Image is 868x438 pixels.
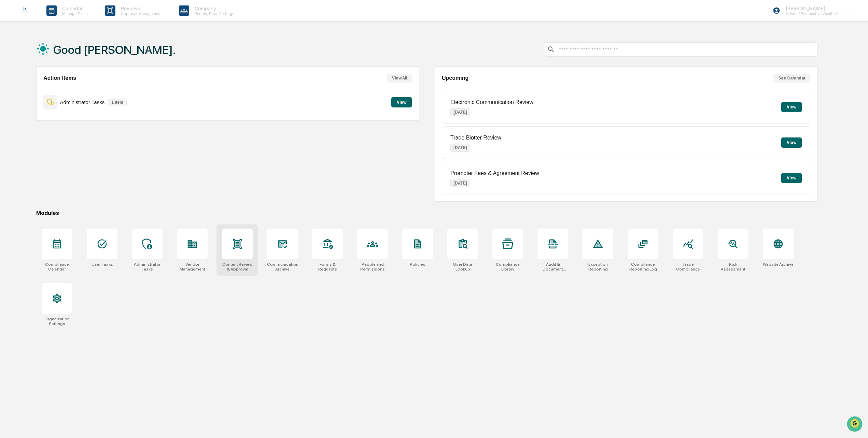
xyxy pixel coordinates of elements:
[36,210,817,216] div: Modules
[56,86,85,92] span: Attestations
[189,5,238,11] p: Company
[583,262,613,272] div: Exception Reporting
[42,262,72,272] div: Compliance Calendar
[115,5,165,11] p: Reviews
[57,11,91,16] p: Manage Tasks
[450,179,470,187] p: [DATE]
[60,99,105,105] p: Administrator Tasks
[312,262,343,272] div: Forms & Requests
[53,43,176,57] h1: Good [PERSON_NAME].
[450,99,533,105] p: Electronic Communication Review
[115,11,165,16] p: Approval Management
[57,5,91,11] p: Calendar
[450,144,470,152] p: [DATE]
[781,137,802,148] button: View
[50,86,55,92] div: 🗄️
[780,5,844,11] p: [PERSON_NAME]
[42,317,72,326] div: Organization Settings
[267,262,298,272] div: Communications Archive
[846,415,865,434] iframe: Open customer support
[14,99,43,105] span: Data Lookup
[222,262,253,272] div: Content Review & Approval
[7,99,12,105] div: 🔎
[628,262,658,272] div: Compliance Reporting Log
[357,262,388,272] div: People and Permissions
[673,262,703,272] div: Trade Compliance
[14,86,44,92] span: Preclearance
[47,83,87,95] a: 🗄️Attestations
[773,74,810,83] button: See Calendar
[447,262,478,272] div: User Data Lookup
[450,108,470,116] p: [DATE]
[763,262,794,267] div: Website Archive
[23,52,112,59] div: Start new chat
[537,262,568,272] div: Audit & Document Logs
[43,75,76,81] h2: Action Items
[132,262,163,272] div: Administrator Tasks
[391,99,412,105] a: View
[4,83,47,95] a: 🖐️Preclearance
[781,102,802,112] button: View
[450,135,501,141] p: Trade Blotter Review
[189,11,238,16] p: People, Data, Settings
[16,2,33,19] img: logo
[450,170,539,176] p: Promoter Fees & Agreement Review
[492,262,523,272] div: Compliance Library
[387,74,412,83] button: View All
[7,14,124,25] p: How can we help?
[108,99,127,106] p: 1 item
[780,11,844,16] p: Admin • Perspective Wealth Advisors
[4,96,46,108] a: 🔎Data Lookup
[7,52,19,64] img: 1746055101610-c473b297-6a78-478c-a979-82029cc54cd1
[442,75,468,81] h2: Upcoming
[116,54,124,62] button: Start new chat
[48,115,83,120] a: Powered byPylon
[781,173,802,183] button: View
[92,262,113,267] div: User Tasks
[68,115,83,120] span: Pylon
[410,262,425,267] div: Policies
[23,59,86,64] div: We're available if you need us!
[7,86,12,92] div: 🖐️
[391,97,412,107] button: View
[718,262,748,272] div: Risk Assessment
[177,262,208,272] div: Vendor Management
